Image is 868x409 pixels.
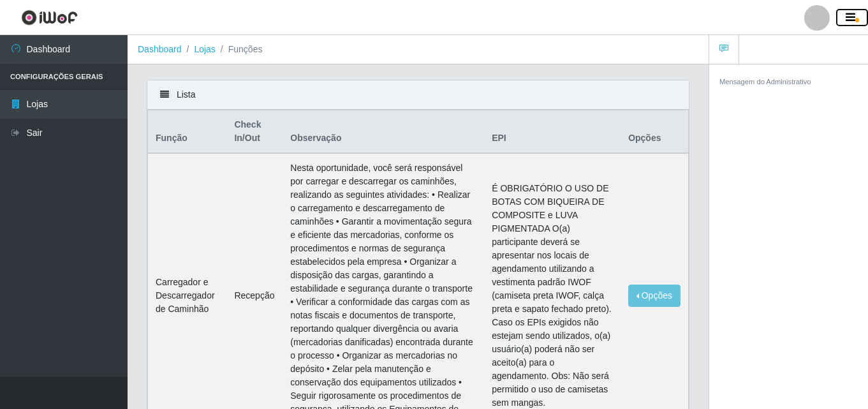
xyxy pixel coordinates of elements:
[628,285,680,307] button: Opções
[283,110,484,154] th: Observação
[719,78,811,86] small: Mensagem do Administrativo
[21,10,78,26] img: CoreUI Logo
[216,43,263,56] li: Funções
[484,110,621,154] th: EPI
[621,110,688,154] th: Opções
[226,110,283,154] th: Check In/Out
[128,35,709,64] nav: breadcrumb
[147,80,689,110] div: Lista
[138,44,182,54] a: Dashboard
[194,44,215,54] a: Lojas
[148,110,227,154] th: Função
